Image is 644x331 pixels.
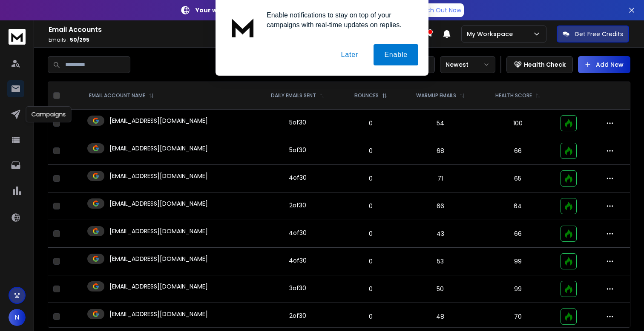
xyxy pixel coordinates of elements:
p: 0 [346,229,395,238]
div: Enable notifications to stay on top of your campaigns with real-time updates on replies. [260,10,418,30]
div: 2 of 30 [289,201,306,209]
p: 0 [346,202,395,210]
p: [EMAIL_ADDRESS][DOMAIN_NAME] [109,116,208,125]
div: 5 of 30 [289,146,306,154]
td: 70 [480,303,555,331]
td: 66 [480,220,555,248]
td: 43 [400,220,480,248]
button: N [9,309,26,326]
div: 4 of 30 [289,173,307,182]
p: 0 [346,312,395,321]
p: [EMAIL_ADDRESS][DOMAIN_NAME] [109,282,208,291]
p: [EMAIL_ADDRESS][DOMAIN_NAME] [109,310,208,318]
td: 99 [480,248,555,275]
div: EMAIL ACCOUNT NAME [89,92,154,99]
p: HEALTH SCORE [495,92,532,99]
div: 4 of 30 [289,229,307,237]
td: 68 [400,137,480,165]
button: Enable [374,44,418,65]
td: 50 [400,275,480,303]
button: Later [330,44,368,65]
td: 71 [400,165,480,192]
div: Campaigns [26,106,72,122]
td: 66 [400,192,480,220]
p: [EMAIL_ADDRESS][DOMAIN_NAME] [109,144,208,153]
p: 0 [346,174,395,183]
p: DAILY EMAILS SENT [271,92,316,99]
p: [EMAIL_ADDRESS][DOMAIN_NAME] [109,255,208,263]
p: 0 [346,285,395,293]
td: 100 [480,110,555,137]
div: 4 of 30 [289,256,307,265]
td: 66 [480,137,555,165]
p: [EMAIL_ADDRESS][DOMAIN_NAME] [109,199,208,208]
p: BOUNCES [354,92,379,99]
td: 54 [400,110,480,137]
td: 65 [480,165,555,192]
td: 53 [400,248,480,275]
td: 48 [400,303,480,331]
td: 99 [480,275,555,303]
div: 2 of 30 [289,311,306,320]
img: notification icon [226,10,260,44]
p: [EMAIL_ADDRESS][DOMAIN_NAME] [109,227,208,235]
p: 0 [346,147,395,155]
p: 0 [346,119,395,127]
p: [EMAIL_ADDRESS][DOMAIN_NAME] [109,172,208,180]
div: 3 of 30 [289,284,306,292]
td: 64 [480,192,555,220]
p: WARMUP EMAILS [416,92,456,99]
p: 0 [346,257,395,266]
div: 5 of 30 [289,118,306,127]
